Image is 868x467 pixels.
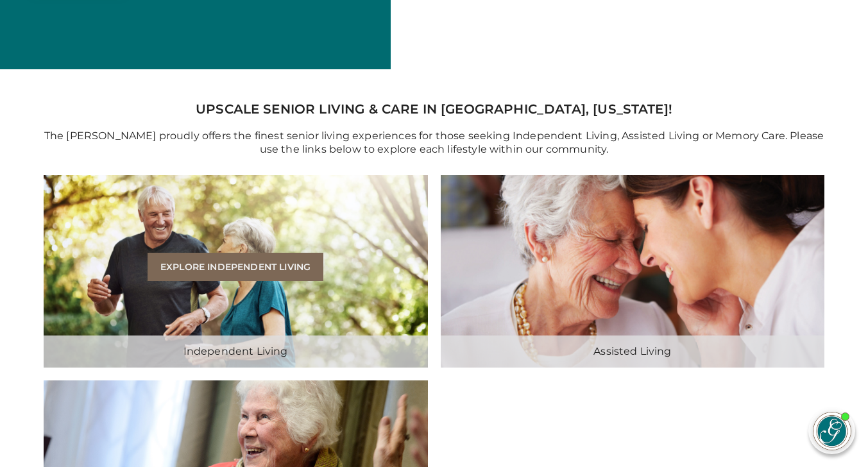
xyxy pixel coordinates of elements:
img: avatar [813,412,851,450]
p: The [PERSON_NAME] proudly offers the finest senior living experiences for those seeking Independe... [44,130,825,157]
a: Explore Independent Living [148,253,323,281]
div: Assisted Living [441,335,825,368]
iframe: iframe [614,122,855,395]
div: Independent Living [44,335,428,368]
h2: Upscale Senior Living & Care in [GEOGRAPHIC_DATA], [US_STATE]! [44,101,825,117]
